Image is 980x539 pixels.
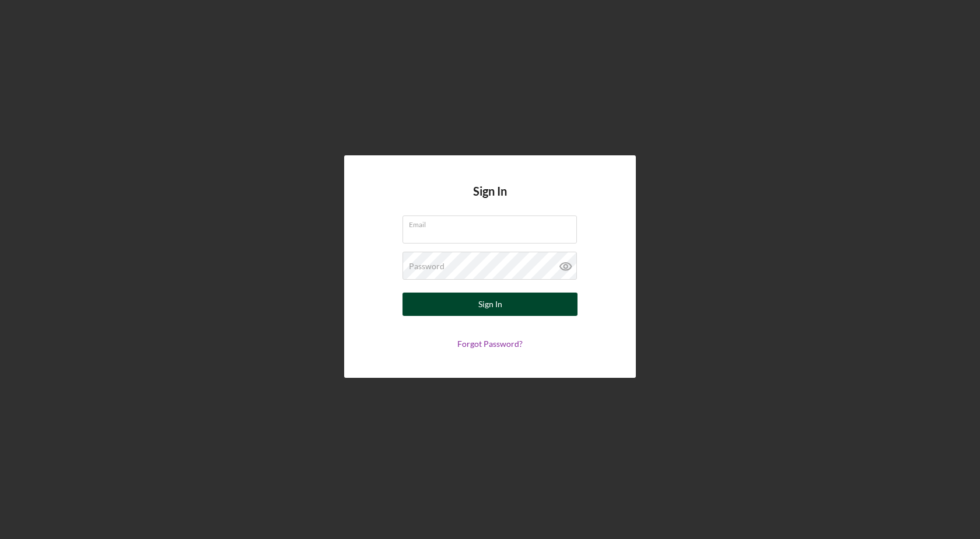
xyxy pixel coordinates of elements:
label: Email [409,216,577,229]
div: Sign In [478,293,502,316]
button: Sign In [402,293,577,316]
h4: Sign In [473,185,507,215]
a: Forgot Password? [457,339,523,349]
label: Password [409,262,444,271]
